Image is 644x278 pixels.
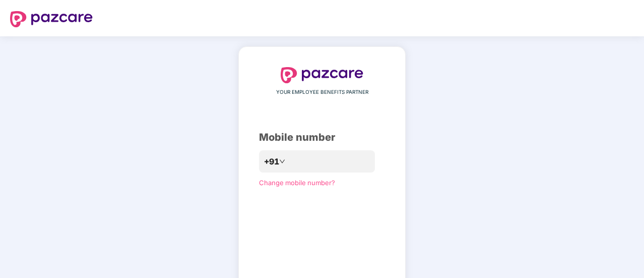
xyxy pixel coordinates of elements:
[10,11,93,27] img: logo
[279,158,285,164] span: down
[264,155,279,168] span: +91
[276,88,368,96] span: YOUR EMPLOYEE BENEFITS PARTNER
[259,179,335,187] a: Change mobile number?
[259,130,385,145] div: Mobile number
[281,67,363,83] img: logo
